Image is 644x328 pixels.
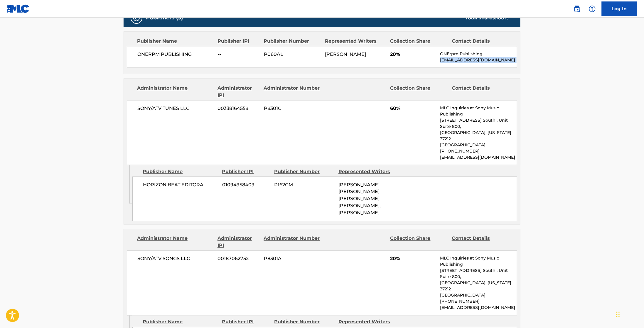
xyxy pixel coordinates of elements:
div: Represented Writers [338,319,398,326]
p: [GEOGRAPHIC_DATA], [US_STATE] 37212 [440,280,517,292]
p: [EMAIL_ADDRESS][DOMAIN_NAME] [440,57,517,63]
div: Publisher IPI [222,168,270,175]
div: Collection Share [390,38,447,45]
span: 20% [390,255,436,262]
div: Administrator Number [264,85,321,99]
div: Administrator IPI [218,85,259,99]
div: Administrator IPI [218,235,259,249]
p: [GEOGRAPHIC_DATA] [440,292,517,299]
p: [EMAIL_ADDRESS][DOMAIN_NAME] [440,305,517,311]
div: Publisher IPI [222,319,270,326]
div: Publisher IPI [218,38,259,45]
iframe: Chat Widget [615,300,644,328]
p: MLC Inquiries at Sony Music Publishing [440,105,517,117]
span: 01094958409 [222,181,270,188]
div: Publisher Name [143,168,218,175]
img: Publishers [133,14,140,21]
div: Represented Writers [325,38,386,45]
div: Publisher Name [137,38,213,45]
img: MLC Logo [7,4,30,13]
div: Publisher Number [264,38,321,45]
div: Collection Share [390,235,447,249]
span: P060AL [264,51,321,58]
p: [GEOGRAPHIC_DATA] [440,142,517,148]
p: [EMAIL_ADDRESS][DOMAIN_NAME] [440,154,517,160]
p: [STREET_ADDRESS] South , Unit Suite 800, [440,117,517,130]
div: Drag [616,306,620,323]
a: Log In [602,1,637,16]
span: ONERPM PUBLISHING [137,51,213,58]
span: SONY/ATV SONGS LLC [137,255,213,262]
div: Administrator Number [264,235,321,249]
h5: Publishers (3) [146,14,183,21]
div: Administrator Name [137,85,213,99]
span: 00338164558 [218,105,259,112]
span: P162GM [274,181,334,188]
div: Administrator Name [137,235,213,249]
div: Contact Details [452,85,509,99]
span: 60% [390,105,436,112]
div: Contact Details [452,235,509,249]
img: search [574,5,581,12]
span: 20% [390,51,436,58]
p: MLC Inquiries at Sony Music Publishing [440,255,517,268]
p: [PHONE_NUMBER] [440,148,517,154]
div: Publisher Number [274,319,334,326]
div: Total shares: [465,14,509,21]
p: [STREET_ADDRESS] South , Unit Suite 800, [440,268,517,280]
a: Public Search [571,3,583,15]
span: [PERSON_NAME] [325,51,366,57]
div: Represented Writers [338,168,398,175]
span: -- [218,51,259,58]
p: [GEOGRAPHIC_DATA], [US_STATE] 37212 [440,130,517,142]
img: help [589,5,596,12]
div: Publisher Name [143,319,218,326]
p: [PHONE_NUMBER] [440,299,517,305]
span: P8301C [264,105,321,112]
p: ONErpm Publishing [440,51,517,57]
span: HORIZON BEAT EDITORA [143,181,218,188]
span: 00187062752 [218,255,259,262]
span: [PERSON_NAME] [PERSON_NAME] [PERSON_NAME] [PERSON_NAME], [PERSON_NAME] [338,182,381,216]
div: Help [586,3,598,15]
span: P8301A [264,255,321,262]
span: SONY/ATV TUNES LLC [137,105,213,112]
div: Publisher Number [274,168,334,175]
div: Collection Share [390,85,447,99]
span: 100 % [496,15,509,21]
div: Contact Details [452,38,509,45]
